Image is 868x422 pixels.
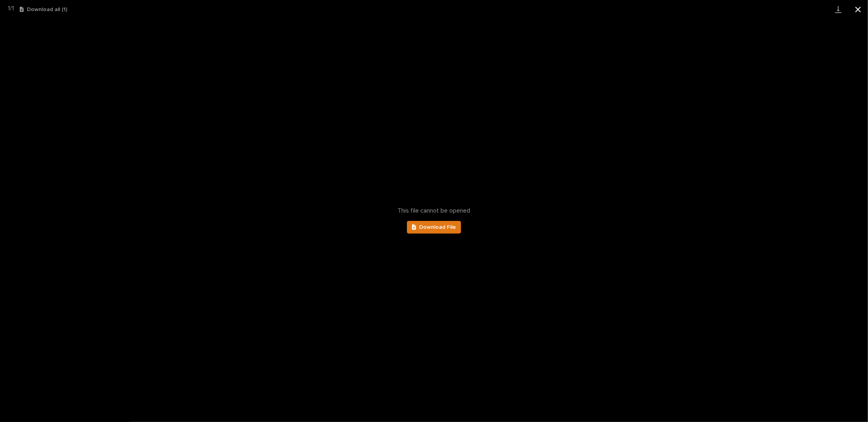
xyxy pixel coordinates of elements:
a: Download File [407,221,461,234]
span: This file cannot be opened [398,207,471,215]
span: Download File [419,224,456,230]
button: Download all (1) [20,7,67,12]
span: 1 [8,5,10,11]
span: 1 [12,5,14,11]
